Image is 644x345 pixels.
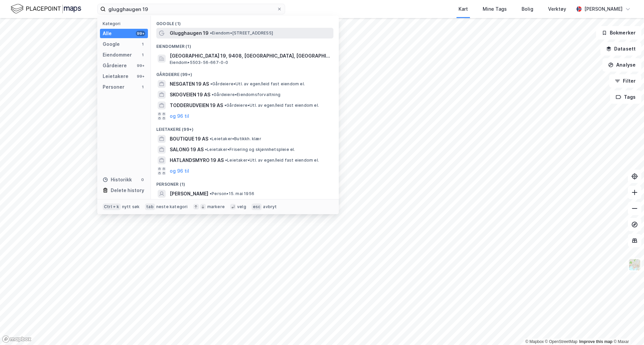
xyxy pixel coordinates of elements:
span: HATLANDSMYRO 19 AS [170,156,224,164]
button: og 96 til [170,167,189,175]
span: • [212,92,214,97]
div: Google [103,40,120,48]
div: Gårdeiere (99+) [151,67,339,79]
div: esc [252,203,262,210]
div: 99+ [136,74,145,79]
input: Søk på adresse, matrikkel, gårdeiere, leietakere eller personer [106,4,277,14]
div: nytt søk [122,204,140,209]
div: Delete history [111,186,144,194]
span: • [205,147,207,152]
span: [GEOGRAPHIC_DATA] 19, 9408, [GEOGRAPHIC_DATA], [GEOGRAPHIC_DATA] [170,52,331,60]
div: 1 [140,84,145,90]
div: Kontrollprogram for chat [610,313,644,345]
span: SALONG 19 AS [170,146,204,154]
span: • [210,136,212,141]
button: Filter [609,74,641,88]
div: Historikk [103,176,132,184]
span: Glugghaugen 19 [170,29,209,37]
div: Personer [103,83,124,91]
div: markere [207,204,225,209]
span: TODDERUDVEIEN 19 AS [170,101,223,109]
div: Leietakere [103,72,128,80]
div: Bolig [522,5,533,13]
div: [PERSON_NAME] [584,5,623,13]
a: Improve this map [579,339,612,344]
span: Leietaker • Utl. av egen/leid fast eiendom el. [225,158,319,163]
span: • [210,30,212,35]
button: Tags [610,90,641,104]
div: Alle [103,29,112,37]
button: Bokmerker [596,26,641,39]
span: Gårdeiere • Utl. av egen/leid fast eiendom el. [224,103,319,108]
div: avbryt [263,204,277,209]
div: 1 [140,41,145,47]
button: Analyse [602,58,641,72]
span: [PERSON_NAME] [170,190,208,198]
button: Datasett [600,42,641,56]
div: 99+ [136,31,145,36]
div: 99+ [136,63,145,68]
span: Gårdeiere • Eiendomsforvaltning [212,92,280,97]
a: Mapbox homepage [2,335,32,343]
div: Mine Tags [483,5,507,13]
span: Gårdeiere • Utl. av egen/leid fast eiendom el. [210,81,305,87]
span: Leietaker • Frisering og skjønnhetspleie el. [205,147,295,152]
span: • [210,191,212,196]
span: BOUTIQUE 19 AS [170,135,208,143]
div: 0 [140,177,145,182]
a: OpenStreetMap [545,339,578,344]
button: og 96 til [170,112,189,120]
div: 1 [140,52,145,58]
div: neste kategori [156,204,188,209]
img: Z [628,258,641,271]
span: Eiendom • 5503-56-667-0-0 [170,60,228,65]
div: Kategori [103,21,148,26]
div: Personer (1) [151,176,339,188]
div: velg [237,204,246,209]
div: Verktøy [548,5,566,13]
div: tab [145,203,155,210]
span: Eiendom • [STREET_ADDRESS] [210,30,273,36]
div: Eiendommer (1) [151,38,339,51]
div: Leietakere (99+) [151,121,339,134]
img: logo.f888ab2527a4732fd821a326f86c7f29.svg [11,3,81,15]
div: Google (1) [151,16,339,28]
div: Kart [459,5,468,13]
span: Person • 15. mai 1956 [210,191,254,196]
a: Mapbox [525,339,544,344]
span: Leietaker • Butikkh. klær [210,136,261,142]
div: Ctrl + k [103,203,121,210]
span: • [224,103,226,108]
span: • [210,81,212,86]
div: Gårdeiere [103,62,127,70]
span: • [225,158,227,163]
span: SKOGVEIEN 19 AS [170,91,210,99]
span: NESGATEN 19 AS [170,80,209,88]
div: Eiendommer [103,51,132,59]
iframe: Chat Widget [610,313,644,345]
